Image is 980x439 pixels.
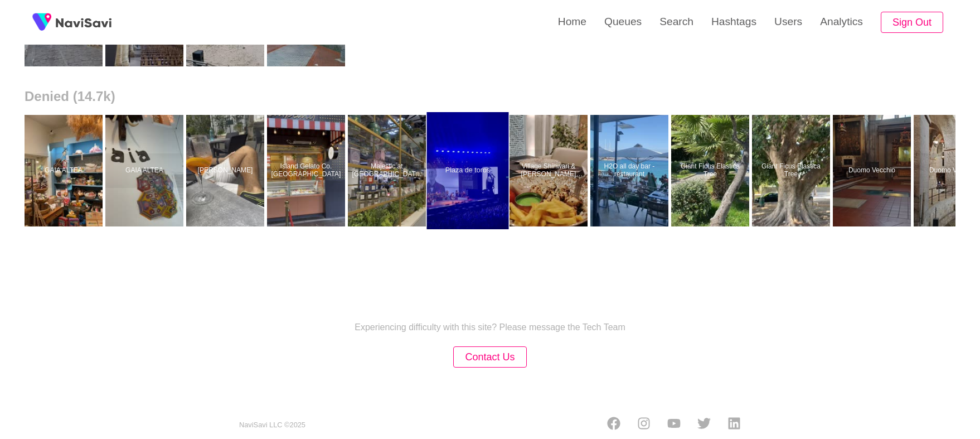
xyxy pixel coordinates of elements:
[56,17,111,28] img: fireSpot
[186,115,267,226] a: [PERSON_NAME]Al Baretto
[607,417,620,433] a: Facebook
[727,417,741,433] a: LinkedIn
[355,322,625,332] p: Experiencing difficulty with this site? Please message the Tech Team
[833,115,914,226] a: Duomo VecchioDuomo Vecchio
[697,417,711,433] a: Twitter
[453,353,526,362] a: Contact Us
[637,417,651,433] a: Instagram
[25,89,955,104] h2: Denied (14.7k)
[752,115,833,226] a: Giant Ficus Elastica TreeGiant Ficus Elastica Tree
[881,12,943,33] button: Sign Out
[267,115,348,226] a: Island Gelato Co. [GEOGRAPHIC_DATA]Island Gelato Co. Newmarket Broadway
[671,115,752,226] a: Giant Ficus Elastica TreeGiant Ficus Elastica Tree
[25,115,105,226] a: GAIA ALTEAGAIA ALTEA
[510,115,590,226] a: Village Shinwari & [PERSON_NAME] Bhaiya Kabab RestaurantVillage Shinwari & Siddique Bhaiya Kabab ...
[348,115,429,226] a: Majestic at [GEOGRAPHIC_DATA][PERSON_NAME]Majestic at Manawa Bay Jimmy Ward Crescent
[590,115,671,226] a: H2O all day bar - restaurantH2O all day bar - restaurant
[105,115,186,226] a: GAIA ALTEAGAIA ALTEA
[453,346,526,368] button: Contact Us
[429,115,510,226] a: Plaza de torosPlaza de toros
[239,421,305,430] small: NaviSavi LLC © 2025
[28,8,56,36] img: fireSpot
[667,417,681,433] a: Youtube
